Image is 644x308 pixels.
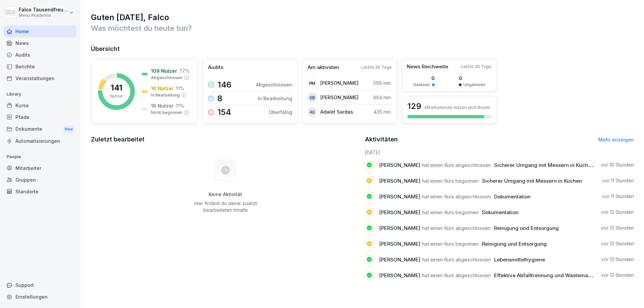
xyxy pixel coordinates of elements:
a: Veranstaltungen [3,72,76,84]
p: 16 Nutzer [151,85,174,92]
p: Falco Tausendfreund [19,7,68,13]
p: In Bearbeitung [151,92,180,98]
a: Berichte [3,61,76,72]
p: 566 min. [373,79,392,86]
p: Überfällig [269,109,292,116]
p: vor 13 Stunden [601,225,634,231]
p: Mitarbeitende nutzen jetzt Bounti [425,105,490,110]
a: DokumenteNew [3,123,76,135]
span: Effektive Abfalltrennung und Wastemanagement im Catering [494,272,643,279]
p: 11 % [176,85,184,92]
span: Dokumentation [494,193,531,200]
span: [PERSON_NAME] [379,209,420,215]
span: Lebensmittelhygiene [494,256,545,263]
a: Mitarbeiter [3,162,76,174]
div: Kurse [3,100,76,111]
p: 141 [111,84,122,92]
p: Nicht begonnen [151,110,182,116]
p: vor 10 Stunden [601,162,634,168]
p: 435 min. [374,108,392,115]
p: [PERSON_NAME] [320,79,359,86]
span: Reinigung und Entsorgung [494,225,559,231]
p: Hier findest du deine zuletzt bearbeiteten Inhalte [192,200,259,213]
div: PM [308,78,317,88]
p: Letzte 30 Tage [461,64,491,70]
a: News [3,37,76,49]
p: 77 % [179,67,190,74]
p: Abgeschlossen [256,81,292,88]
p: People [3,151,76,162]
span: hat einen Kurs begonnen [422,209,479,215]
span: Dokumentation [482,209,519,215]
h2: Aktivitäten [365,135,398,144]
p: Menü Akademie [19,13,68,18]
span: hat einen Kurs begonnen [422,241,479,247]
p: Letzte 30 Tage [361,64,392,70]
p: vor 13 Stunden [601,256,634,263]
span: hat einen Kurs begonnen [422,178,479,184]
a: Automatisierungen [3,135,76,147]
p: News Reichweite [407,63,448,71]
p: 146 [217,81,231,89]
p: Am aktivsten [308,64,339,71]
p: Audits [208,64,223,71]
span: [PERSON_NAME] [379,272,420,279]
p: 154 [217,108,231,116]
p: 109 Nutzer [151,67,177,74]
p: 464 min. [373,94,392,101]
a: Gruppen [3,174,76,186]
div: Support [3,279,76,291]
p: 11 % [176,102,184,109]
span: [PERSON_NAME] [379,256,420,263]
a: Audits [3,49,76,61]
span: Sicherer Umgang mit Messern in Küchen [482,178,582,184]
h1: Guten [DATE], Falco [91,12,634,23]
span: [PERSON_NAME] [379,178,420,184]
span: [PERSON_NAME] [379,225,420,231]
div: Dokumente [3,123,76,135]
p: Abgeschlossen [151,75,182,81]
p: Ungelesen [464,82,485,88]
p: 16 Nutzer [151,102,174,109]
div: AS [308,107,317,117]
h5: Keine Aktivität [192,191,259,197]
a: Einstellungen [3,291,76,303]
p: Nutzer [110,93,123,99]
span: hat einen Kurs abgeschlossen [422,272,491,279]
div: New [63,125,74,133]
h2: Übersicht [91,44,634,54]
p: In Bearbeitung [258,95,292,102]
p: vor 11 Stunden [602,193,634,200]
h3: 129 [407,101,421,112]
p: Adalet Sardas [320,108,353,115]
p: 0 [413,75,435,82]
a: Mehr anzeigen [598,137,634,142]
a: Pfade [3,111,76,123]
p: 0 [459,75,485,82]
h2: Zuletzt bearbeitet [91,135,360,144]
p: vor 13 Stunden [601,240,634,247]
span: Reinigung und Entsorgung [482,241,547,247]
p: [PERSON_NAME] [320,94,359,101]
a: Standorte [3,186,76,197]
p: 8 [217,95,222,103]
span: Sicherer Umgang mit Messern in Küchen [494,162,594,168]
p: vor 13 Stunden [601,272,634,279]
span: [PERSON_NAME] [379,193,420,200]
span: hat einen Kurs abgeschlossen [422,256,491,263]
p: vor 13 Stunden [601,209,634,215]
a: Home [3,25,76,37]
p: Library [3,89,76,100]
p: Was möchtest du heute tun? [91,23,634,34]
